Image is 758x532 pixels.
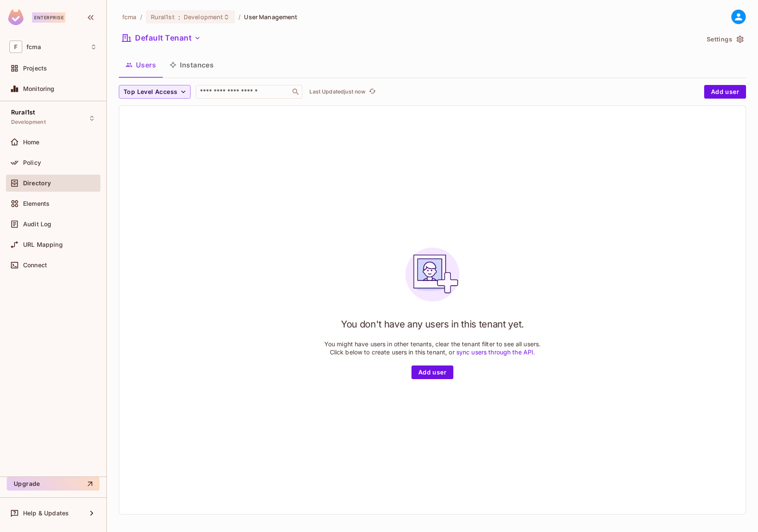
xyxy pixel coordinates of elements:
[178,14,181,20] span: :
[367,87,377,97] button: refresh
[140,13,142,21] li: /
[369,88,376,96] span: refresh
[23,221,51,228] span: Audit Log
[365,87,377,97] span: Click to refresh data
[23,180,51,187] span: Directory
[23,200,50,207] span: Elements
[119,54,163,76] button: Users
[411,365,453,379] button: Add user
[11,109,35,116] span: Rural1st
[23,139,40,146] span: Home
[8,9,24,25] img: SReyMgAAAABJRU5ErkJggg==
[23,85,55,92] span: Monitoring
[704,85,746,99] button: Add user
[123,87,177,97] span: Top Level Access
[244,13,297,21] span: User Management
[23,159,41,166] span: Policy
[309,88,365,95] p: Last Updated just now
[163,54,220,76] button: Instances
[23,241,63,248] span: URL Mapping
[26,44,41,50] span: Workspace: fcma
[32,12,65,23] div: Enterprise
[23,262,47,269] span: Connect
[119,31,204,45] button: Default Tenant
[238,13,241,21] li: /
[184,13,223,21] span: Development
[7,477,100,491] button: Upgrade
[11,119,46,126] span: Development
[151,13,175,21] span: Rural1st
[122,13,137,21] span: the active workspace
[456,348,535,356] a: sync users through the API.
[23,510,69,517] span: Help & Updates
[324,340,541,356] p: You might have users in other tenants, clear the tenant filter to see all users. Click below to c...
[9,41,22,53] span: F
[341,318,524,330] h1: You don't have any users in this tenant yet.
[23,65,47,72] span: Projects
[119,85,191,99] button: Top Level Access
[703,32,746,46] button: Settings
